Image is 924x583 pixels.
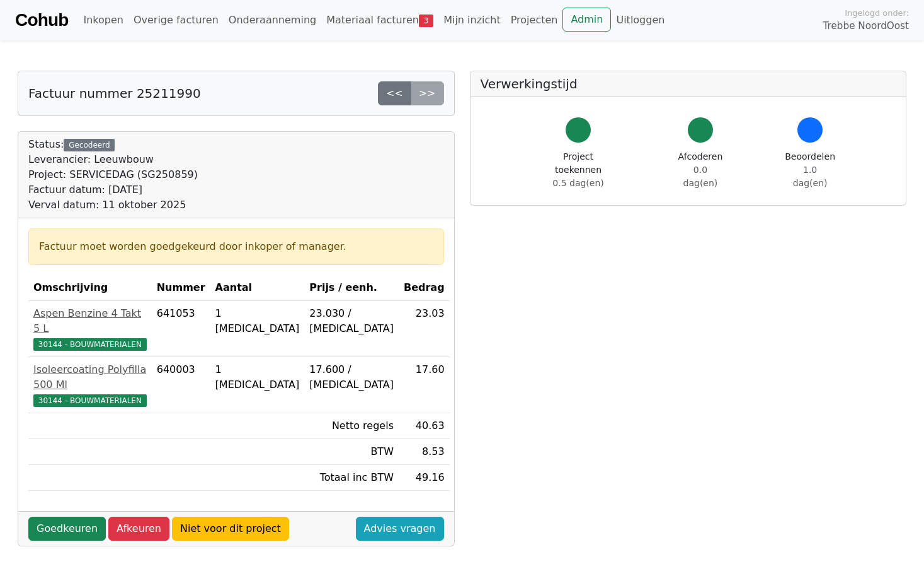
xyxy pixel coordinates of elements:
span: 0.0 dag(en) [683,165,718,188]
div: 23.030 / [MEDICAL_DATA] [309,306,394,336]
span: 1.0 dag(en) [793,165,828,188]
th: Prijs / eenh. [304,275,399,301]
a: Isoleercoating Polyfilla 500 Ml30144 - BOUWMATERIALEN [33,362,147,408]
span: 3 [419,15,433,27]
div: 1 [MEDICAL_DATA] [215,306,300,336]
a: Goedkeuren [28,517,106,541]
span: 30144 - BOUWMATERIALEN [33,394,147,407]
td: Totaal inc BTW [304,465,399,491]
a: Materiaal facturen3 [321,8,438,33]
div: Project: SERVICEDAG (SG250859) [28,167,198,182]
td: 49.16 [399,465,450,491]
span: 0.5 dag(en) [552,178,603,188]
a: Admin [562,8,611,32]
div: Isoleercoating Polyfilla 500 Ml [33,362,147,392]
div: Factuur datum: [DATE] [28,182,198,197]
div: Gecodeerd [64,139,115,151]
a: Onderaanneming [224,8,321,33]
div: 17.600 / [MEDICAL_DATA] [309,362,394,392]
td: Netto regels [304,413,399,439]
td: 40.63 [399,413,450,439]
td: 17.60 [399,357,450,413]
a: Cohub [15,5,68,35]
h5: Verwerkingstijd [481,76,896,91]
td: 23.03 [399,301,450,357]
td: 8.53 [399,439,450,465]
a: Advies vragen [356,517,444,541]
a: Aspen Benzine 4 Takt 5 L30144 - BOUWMATERIALEN [33,306,147,351]
a: Mijn inzicht [438,8,506,33]
a: Niet voor dit project [172,517,289,541]
span: 30144 - BOUWMATERIALEN [33,338,147,351]
a: Projecten [506,8,563,33]
a: << [378,81,411,105]
div: Afcoderen [676,150,725,190]
div: Leverancier: Leeuwbouw [28,152,198,167]
h5: Factuur nummer 25211990 [28,86,201,101]
div: Factuur moet worden goedgekeurd door inkoper of manager. [39,239,433,254]
a: Uitloggen [611,8,670,33]
div: Status: [28,137,198,213]
th: Bedrag [399,275,450,301]
span: Ingelogd onder: [845,7,909,19]
a: Inkopen [78,8,128,33]
td: BTW [304,439,399,465]
td: 640003 [152,357,210,413]
td: 641053 [152,301,210,357]
th: Aantal [210,275,305,301]
div: Aspen Benzine 4 Takt 5 L [33,306,147,336]
div: Beoordelen [785,150,835,190]
a: Afkeuren [108,517,169,541]
th: Omschrijving [28,275,152,301]
th: Nummer [152,275,210,301]
div: 1 [MEDICAL_DATA] [215,362,300,392]
div: Verval datum: 11 oktober 2025 [28,197,198,213]
a: Overige facturen [128,8,224,33]
span: Trebbe NoordOost [823,19,909,33]
div: Project toekennen [541,150,616,190]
